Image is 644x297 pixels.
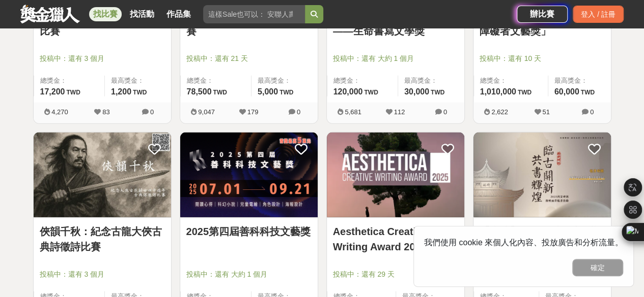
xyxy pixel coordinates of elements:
span: 投稿中：還有 3 個月 [40,53,165,64]
a: 2025第四屆善科科技文藝獎 [186,224,312,239]
a: Cover Image [34,133,171,218]
span: TWD [133,89,147,96]
input: 這樣Sale也可以： 安聯人壽創意銷售法募集 [203,5,305,23]
span: 179 [247,108,259,116]
span: 投稿中：還有 10 天 [480,53,605,64]
img: Cover Image [180,133,318,217]
span: 17,200 [40,87,65,96]
a: Cover Image [327,133,464,218]
span: 4,270 [51,108,68,116]
span: 60,000 [554,87,579,96]
span: 2,622 [491,108,508,116]
span: TWD [431,89,444,96]
span: 我們使用 cookie 來個人化內容、投放廣告和分析流量。 [424,238,623,247]
span: 總獎金： [40,76,98,86]
img: Cover Image [34,133,171,217]
span: 總獎金： [333,76,391,86]
span: 0 [590,108,594,116]
a: 作品集 [162,7,195,21]
span: 最高獎金： [258,76,312,86]
img: Cover Image [327,133,464,217]
span: TWD [581,89,595,96]
a: Cover Image [473,133,611,218]
a: Cover Image [180,133,318,218]
button: 確定 [572,259,623,276]
a: 辦比賽 [517,6,568,23]
span: 1,010,000 [480,87,516,96]
a: 找比賽 [89,7,122,21]
img: Cover Image [473,133,611,217]
span: 總獎金： [480,76,542,86]
span: 投稿中：還有 29 天 [333,269,458,280]
a: 俠韻千秋：紀念古龍大俠古典詩徵詩比賽 [40,224,165,254]
span: 30,000 [404,87,429,96]
span: TWD [66,89,80,96]
div: 登入 / 註冊 [573,6,624,23]
span: 0 [150,108,154,116]
span: TWD [279,89,293,96]
a: Aesthetica Creative Writing Award 2025 美學創意寫作獎 [333,224,458,254]
span: TWD [518,89,531,96]
span: 0 [297,108,300,116]
span: TWD [364,89,378,96]
span: 83 [102,108,109,116]
span: 最高獎金： [111,76,165,86]
span: 112 [394,108,405,116]
span: 投稿中：還有 大約 1 個月 [186,269,312,280]
a: 找活動 [126,7,158,21]
span: 1,200 [111,87,131,96]
span: 9,047 [198,108,215,116]
span: 投稿中：還有 大約 1 個月 [333,53,458,64]
span: 最高獎金： [554,76,605,86]
a: 【書法】2025臨古開新‧共書輝煌～西安碑林海峽兩岸臨書徵件活動 [480,224,605,254]
span: 最高獎金： [404,76,458,86]
span: 5,000 [258,87,278,96]
span: 120,000 [333,87,363,96]
span: 51 [542,108,549,116]
span: 5,681 [345,108,361,116]
span: 總獎金： [187,76,245,86]
span: 78,500 [187,87,212,96]
span: 0 [443,108,447,116]
span: 投稿中：還有 3 個月 [40,269,165,280]
span: 投稿中：還有 21 天 [186,53,312,64]
span: TWD [213,89,227,96]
